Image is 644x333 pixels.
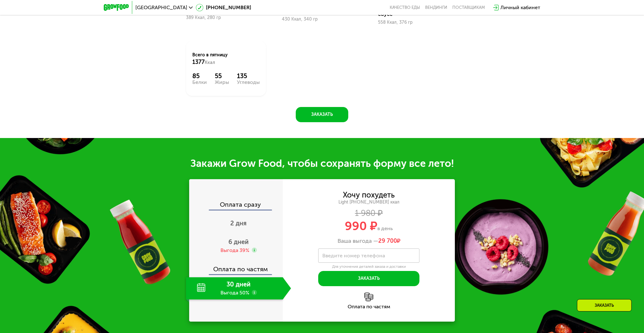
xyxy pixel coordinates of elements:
button: Заказать [318,271,419,286]
div: 55 [215,72,229,80]
div: Жиры [215,80,229,85]
div: Хочу похудеть [343,192,395,198]
a: Вендинги [425,5,447,10]
span: 6 дней [228,238,249,246]
span: 2 дня [230,219,247,227]
div: Заказать [577,299,632,311]
div: Углеводы [237,80,260,85]
div: Выгода 39% [220,247,249,254]
div: Личный кабинет [500,4,540,11]
div: 389 Ккал, 280 гр [186,15,266,20]
span: 990 ₽ [345,219,377,233]
div: Оплата сразу [190,201,283,210]
div: 85 [192,72,207,80]
span: 1377 [192,59,205,66]
button: Заказать [296,107,348,122]
span: в день [377,225,393,231]
div: Оплата по частям [283,304,455,309]
div: Оплата по частям [190,260,283,274]
div: 1 980 ₽ [283,210,455,217]
div: 135 [237,72,260,80]
div: Ваша выгода — [283,238,455,245]
div: Для уточнения деталей заказа и доставки [318,264,419,269]
span: 29 700 [378,237,397,244]
span: [GEOGRAPHIC_DATA] [135,5,187,10]
div: Всего в пятницу [192,52,260,66]
div: 558 Ккал, 376 гр [378,20,458,25]
label: Введите номер телефона [322,254,385,257]
a: [PHONE_NUMBER] [196,4,251,11]
span: ₽ [378,238,400,245]
div: 430 Ккал, 340 гр [282,17,362,22]
div: Light [PHONE_NUMBER] ккал [283,199,455,205]
div: поставщикам [452,5,485,10]
div: Белки [192,80,207,85]
img: l6xcnZfty9opOoJh.png [364,292,373,301]
span: Ккал [205,60,215,65]
a: Качество еды [390,5,420,10]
